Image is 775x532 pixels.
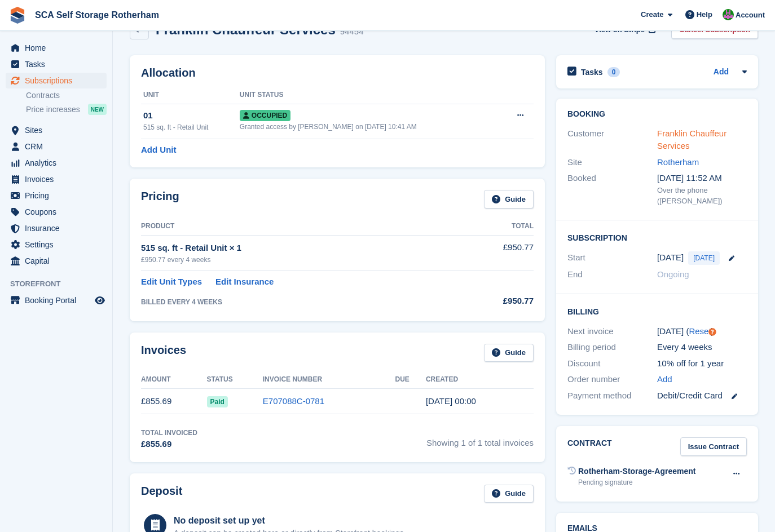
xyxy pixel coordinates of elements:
a: Rotherham [657,157,699,167]
td: £950.77 [460,235,534,271]
h2: Booking [567,110,747,119]
span: Subscriptions [25,73,93,88]
div: Booked [567,172,657,207]
th: Status [207,371,263,389]
div: £950.77 [460,295,534,308]
h2: Subscription [567,232,747,243]
span: CRM [25,139,93,154]
th: Amount [141,371,207,389]
div: End [567,268,657,281]
div: 01 [143,109,240,122]
div: Pending signature [578,477,695,487]
span: Occupied [240,110,290,121]
th: Total [460,218,534,236]
span: Pricing [25,188,93,203]
div: £855.69 [141,438,197,451]
h2: Pricing [141,190,179,209]
h2: Contract [567,437,612,456]
img: Sarah Race [723,9,734,20]
div: BILLED EVERY 4 WEEKS [141,297,460,307]
span: Analytics [25,155,93,171]
th: Due [395,371,426,389]
div: Next invoice [567,325,657,338]
h2: Deposit [141,485,182,503]
span: Showing 1 of 1 total invoices [426,428,534,451]
div: Billing period [567,341,657,354]
a: Add [714,66,729,79]
a: menu [6,237,107,252]
div: Payment method [567,389,657,402]
a: SCA Self Storage Rotherham [30,6,164,24]
span: Coupons [25,204,93,220]
div: 0 [607,67,620,77]
a: menu [6,188,107,203]
div: Over the phone ([PERSON_NAME]) [657,185,747,207]
div: Order number [567,373,657,386]
h2: Billing [567,305,747,317]
span: Home [25,40,93,56]
a: menu [6,122,107,138]
a: Add [657,373,672,386]
div: NEW [88,104,107,115]
a: menu [6,253,107,269]
div: Discount [567,357,657,370]
h2: Allocation [141,66,534,79]
a: menu [6,292,107,308]
div: No deposit set up yet [174,514,406,527]
span: Help [697,9,712,20]
a: menu [6,220,107,236]
th: Unit [141,86,240,104]
th: Created [426,371,534,389]
a: menu [6,171,107,187]
a: Edit Unit Types [141,276,202,289]
span: Capital [25,253,93,269]
a: menu [6,40,107,56]
div: 94454 [340,25,364,38]
a: menu [6,73,107,88]
span: Tasks [25,56,93,72]
a: Preview store [93,294,107,307]
span: Ongoing [657,269,689,279]
a: Guide [484,344,534,362]
th: Product [141,218,460,236]
img: stora-icon-8386f47178a22dfd0bd8f6a31ec36ba5ce8667c1dd55bd0f319d3a0aa187defe.svg [9,7,26,24]
a: menu [6,56,107,72]
td: £855.69 [141,389,207,414]
div: Total Invoiced [141,428,197,438]
span: Create [641,9,663,20]
h2: Invoices [141,344,186,362]
span: Settings [25,237,93,252]
span: Paid [207,396,228,407]
span: Booking Portal [25,292,93,308]
div: Every 4 weeks [657,341,747,354]
a: Guide [484,485,534,503]
span: [DATE] [688,251,720,265]
div: [DATE] ( ) [657,325,747,338]
span: Invoices [25,171,93,187]
div: Site [567,156,657,169]
th: Unit Status [240,86,499,104]
a: Issue Contract [680,437,747,456]
span: Account [736,10,765,21]
div: Tooltip anchor [707,327,717,337]
a: menu [6,139,107,154]
span: Storefront [10,278,112,290]
a: Price increases NEW [26,103,107,116]
a: Guide [484,190,534,209]
time: 2025-08-10 23:00:33 UTC [426,396,476,406]
a: Add Unit [141,144,176,157]
div: 10% off for 1 year [657,357,747,370]
span: Price increases [26,104,80,115]
div: Rotherham-Storage-Agreement [578,466,695,477]
a: Edit Insurance [215,276,274,289]
a: menu [6,204,107,220]
a: E707088C-0781 [263,396,324,406]
a: menu [6,155,107,171]
div: Start [567,251,657,265]
div: Customer [567,127,657,153]
time: 2025-08-10 23:00:00 UTC [657,251,684,264]
th: Invoice Number [263,371,395,389]
span: Sites [25,122,93,138]
div: Granted access by [PERSON_NAME] on [DATE] 10:41 AM [240,122,499,132]
div: 515 sq. ft - Retail Unit [143,122,240,132]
